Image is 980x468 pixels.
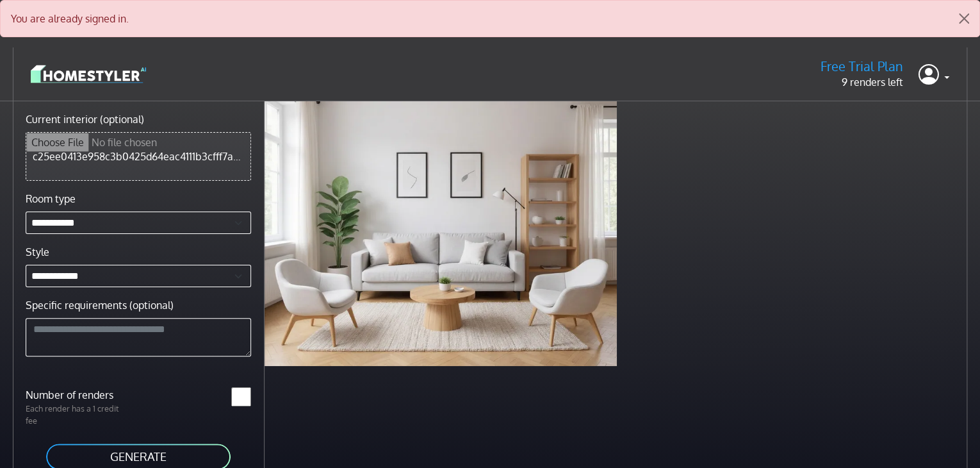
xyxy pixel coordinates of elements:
[26,191,76,206] label: Room type
[821,58,903,74] h5: Free Trial Plan
[26,297,174,313] label: Specific requirements (optional)
[949,1,979,37] button: Close
[31,63,146,85] img: logo-3de290ba35641baa71223ecac5eacb59cb85b4c7fdf211dc9aaecaaee71ea2f8.svg
[821,74,903,90] p: 9 renders left
[26,244,49,260] label: Style
[18,403,138,427] p: Each render has a 1 credit fee
[18,387,138,403] label: Number of renders
[26,112,144,127] label: Current interior (optional)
